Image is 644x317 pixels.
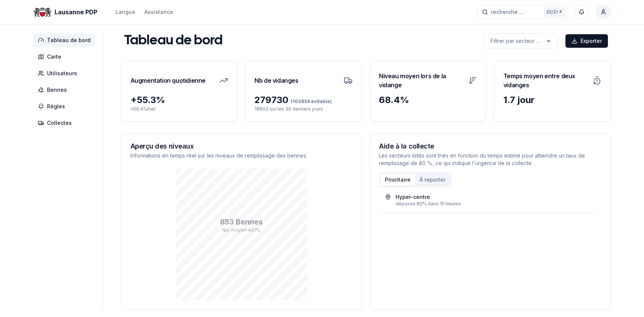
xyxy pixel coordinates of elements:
[255,94,353,106] div: 279730
[415,174,450,186] button: À reporter
[395,193,430,201] div: Hyper-centre
[477,5,567,19] button: recherche ...Ctrl+K
[255,70,298,91] h3: Nb de vidanges
[385,193,588,207] a: Hyper-centredépasse 80% dans 15 heures
[130,94,229,106] div: + 55.3 %
[47,86,67,94] span: Bennes
[130,106,229,112] p: + 50.4 % hier
[33,50,98,64] a: Carte
[47,36,91,44] span: Tableau de bord
[130,143,353,150] h3: Aperçu des niveaux
[33,100,98,113] a: Règles
[115,8,135,16] div: Langue
[130,70,206,91] h3: Augmentation quotidienne
[484,33,558,49] button: label
[491,37,539,45] p: Filtrer par secteur ...
[565,34,608,48] button: Exporter
[33,8,100,17] a: Lausanne PDP
[47,103,65,110] span: Règles
[124,33,223,49] h1: Tableau de bord
[144,8,173,17] a: Assistance
[47,119,72,127] span: Collectes
[491,8,524,16] span: recherche ...
[33,116,98,130] a: Collectes
[255,106,353,112] p: 18803 sur les 30 derniers jours
[115,8,135,17] button: Langue
[33,83,98,97] a: Bennes
[379,143,602,150] h3: Aide à la collecte
[47,53,61,61] span: Carte
[379,70,464,91] h3: Niveau moyen lors de la vidange
[55,8,97,17] span: Lausanne PDP
[503,70,588,91] h3: Temps moyen entre deux vidanges
[130,152,353,159] p: Informations en temps réel sur les niveaux de remplissage des bennes.
[380,174,415,186] button: Prioritaire
[379,94,477,106] div: 68.4 %
[33,33,98,47] a: Tableau de bord
[47,70,77,77] span: Utilisateurs
[33,67,98,80] a: Utilisateurs
[33,3,52,21] img: Lausanne PDP Logo
[395,201,588,207] div: dépasse 80% dans 15 heures
[503,94,602,106] div: 1.7 jour
[288,99,332,104] span: (102634 évitable)
[379,152,602,167] p: Les secteurs listés sont triés en fonction du temps estimé pour atteindre un taux de remplissage ...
